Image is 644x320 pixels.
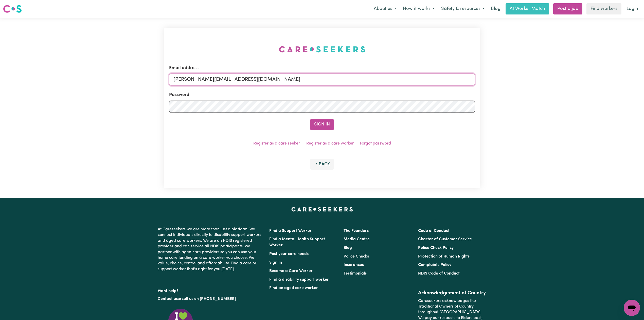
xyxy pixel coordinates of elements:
a: Become a Care Worker [269,269,313,273]
a: Find workers [586,3,621,14]
a: Find an aged care worker [269,286,318,290]
a: The Founders [344,229,369,233]
a: Code of Conduct [418,229,450,233]
a: Complaints Policy [418,263,451,267]
button: Sign In [310,119,334,130]
button: How it works [400,4,438,14]
a: Register as a care seeker [253,141,300,146]
button: About us [370,4,400,14]
a: Charter of Customer Service [418,237,472,241]
a: Sign In [269,261,282,265]
a: Blog [344,246,352,250]
a: Login [623,3,641,14]
button: Safety & resources [438,4,488,14]
a: Insurances [344,263,364,267]
p: At Careseekers we are more than just a platform. We connect individuals directly to disability su... [158,225,263,274]
a: Police Check Policy [418,246,454,250]
a: Police Checks [344,254,369,259]
label: Password [169,92,189,98]
a: Find a Support Worker [269,229,312,233]
a: Find a disability support worker [269,278,329,282]
a: Forgot password [360,141,391,146]
button: Back [310,159,334,170]
a: Testimonials [344,271,367,276]
a: Careseekers logo [3,3,22,15]
a: NDIS Code of Conduct [418,271,460,276]
a: Post your care needs [269,252,309,256]
input: Email address [169,73,475,86]
h2: Acknowledgement of Country [418,290,486,296]
p: or [158,294,263,304]
img: Careseekers logo [3,4,22,13]
label: Email address [169,65,199,71]
a: Register as a care worker [306,141,354,146]
a: Find a Mental Health Support Worker [269,237,325,247]
a: Protection of Human Rights [418,254,470,259]
a: Careseekers home page [291,207,353,211]
a: Post a job [553,3,582,14]
a: call us on [PHONE_NUMBER] [182,297,236,301]
p: Want help? [158,286,263,294]
iframe: Button to launch messaging window [624,300,640,316]
a: AI Worker Match [506,3,549,14]
a: Blog [488,3,504,14]
a: Media Centre [344,237,370,241]
a: Contact us [158,297,178,301]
